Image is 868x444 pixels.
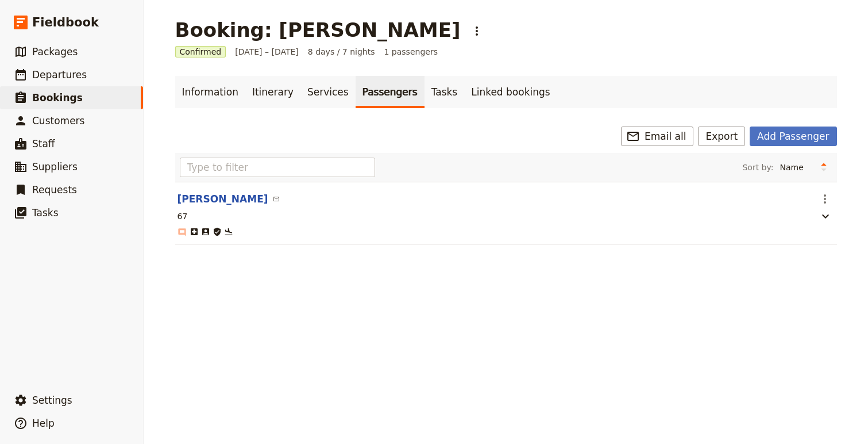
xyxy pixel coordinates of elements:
[178,228,187,237] span: ​
[273,193,280,204] span: ​
[621,127,693,146] button: ​Email all
[645,129,686,143] span: Email all
[467,21,487,41] button: Actions
[308,46,375,58] span: 8 days / 7 nights
[235,46,299,58] span: [DATE] – [DATE]
[698,127,745,146] button: Export
[32,161,78,173] span: Suppliers
[32,14,99,31] span: Fieldbook
[32,207,59,219] span: Tasks
[32,184,77,196] span: Requests
[425,76,465,108] a: Tasks
[32,395,72,406] span: Settings
[245,76,300,108] a: Itinerary
[384,46,437,58] span: 1 passengers
[32,92,83,104] span: Bookings
[775,159,815,176] select: Sort by:
[175,76,245,108] a: Information
[175,46,226,58] span: Confirmed
[32,115,84,127] span: Customers
[815,159,832,176] button: Change sort direction
[273,193,280,204] a: Email Sylvia Dougherty
[356,76,425,108] a: Passengers
[464,76,557,108] a: Linked bookings
[742,162,773,173] span: Sort by:
[175,18,461,41] h1: Booking: [PERSON_NAME]
[815,189,835,209] button: Actions
[32,418,55,429] span: Help
[750,127,836,146] button: Add Passenger
[32,138,55,150] span: Staff
[32,69,87,81] span: Departures
[32,46,78,58] span: Packages
[178,210,188,222] div: 67
[180,158,376,177] input: Type to filter
[178,227,187,238] span: ​
[300,76,356,108] a: Services
[178,192,268,206] button: [PERSON_NAME]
